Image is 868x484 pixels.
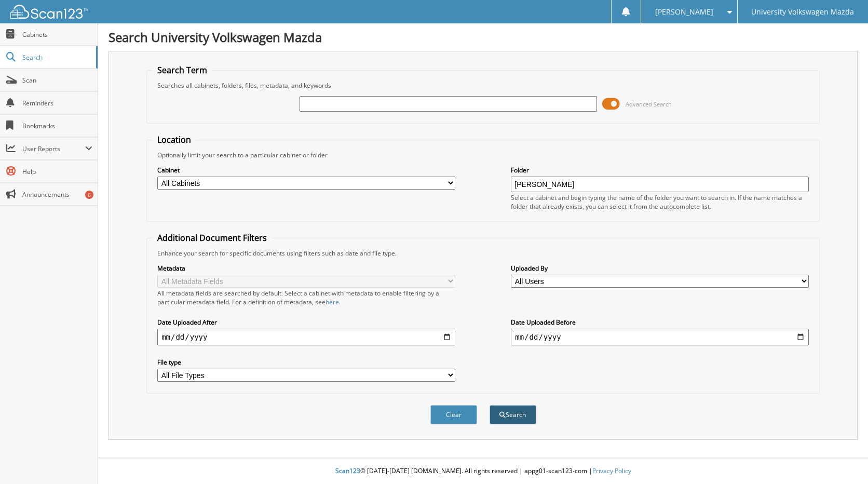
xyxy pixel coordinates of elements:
[157,329,455,345] input: start
[22,53,91,62] span: Search
[22,122,92,130] span: Bookmarks
[751,9,854,15] span: University Volkswagen Mazda
[152,232,272,244] legend: Additional Document Filters
[592,466,631,475] a: Privacy Policy
[157,166,455,174] label: Cabinet
[157,289,455,306] div: All metadata fields are searched by default. Select a cabinet with metadata to enable filtering b...
[157,318,455,327] label: Date Uploaded After
[157,264,455,273] label: Metadata
[22,190,92,199] span: Announcements
[626,100,672,108] span: Advanced Search
[22,99,92,107] span: Reminders
[511,318,809,327] label: Date Uploaded Before
[152,64,212,76] legend: Search Term
[152,151,814,159] div: Optionally limit your search to a particular cabinet or folder
[10,5,88,19] img: scan123-logo-white.svg
[325,298,339,306] a: here
[816,434,868,484] iframe: Chat Widget
[22,167,92,176] span: Help
[511,166,809,174] label: Folder
[430,405,477,424] button: Clear
[511,329,809,345] input: end
[335,466,360,475] span: Scan123
[152,81,814,90] div: Searches all cabinets, folders, files, metadata, and keywords
[152,249,814,258] div: Enhance your search for specific documents using filters such as date and file type.
[511,264,809,273] label: Uploaded By
[85,191,93,199] div: 6
[22,76,92,85] span: Scan
[511,193,809,211] div: Select a cabinet and begin typing the name of the folder you want to search in. If the name match...
[490,405,536,424] button: Search
[98,459,868,484] div: © [DATE]-[DATE] [DOMAIN_NAME]. All rights reserved | appg01-scan123-com |
[157,358,455,367] label: File type
[655,9,713,15] span: [PERSON_NAME]
[108,29,858,46] h1: Search University Volkswagen Mazda
[22,144,85,153] span: User Reports
[152,134,196,145] legend: Location
[22,30,92,39] span: Cabinets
